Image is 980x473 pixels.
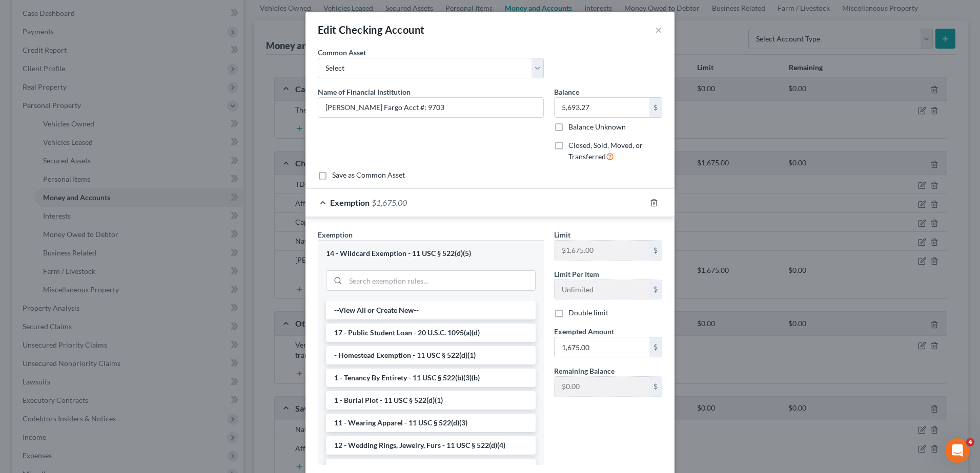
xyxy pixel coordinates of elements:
span: Name of Financial Institution [318,88,411,96]
iframe: Intercom live chat [945,438,970,463]
input: Search exemption rules... [345,271,535,290]
label: Save as Common Asset [332,170,405,180]
input: 0.00 [555,337,649,357]
input: -- [555,241,649,260]
li: - Homestead Exemption - 11 USC § 522(d)(1) [326,346,536,364]
div: $ [649,241,662,260]
span: 4 [966,438,974,446]
input: -- [555,377,649,396]
span: Exemption [318,230,353,239]
input: -- [555,280,649,299]
span: Closed, Sold, Moved, or Transferred [568,141,643,161]
div: $ [649,337,662,357]
div: $ [649,280,662,299]
li: 17 - Public Student Loan - 20 U.S.C. 1095(a)(d) [326,324,536,342]
li: --View All or Create New-- [326,301,536,319]
input: 0.00 [555,98,649,117]
label: Limit Per Item [554,269,599,279]
label: Common Asset [318,47,366,58]
span: Exemption [330,198,370,207]
label: Remaining Balance [554,365,615,376]
div: 14 - Wildcard Exemption - 11 USC § 522(d)(5) [326,249,536,259]
span: Exempted Amount [554,327,614,336]
li: 11 - Wearing Apparel - 11 USC § 522(d)(3) [326,414,536,432]
span: $1,675.00 [372,198,407,207]
input: Enter name... [318,98,543,117]
li: 1 - Tenancy By Entirety - 11 USC § 522(b)(3)(b) [326,369,536,387]
div: Edit Checking Account [318,23,424,37]
span: Limit [554,230,570,239]
label: Balance [554,87,579,97]
div: $ [649,377,662,396]
div: $ [649,98,662,117]
li: 12 - Wedding Rings, Jewelry, Furs - 11 USC § 522(d)(4) [326,436,536,455]
button: × [655,24,662,36]
label: Double limit [568,308,608,318]
li: 1 - Burial Plot - 11 USC § 522(d)(1) [326,391,536,410]
label: Balance Unknown [568,122,626,132]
